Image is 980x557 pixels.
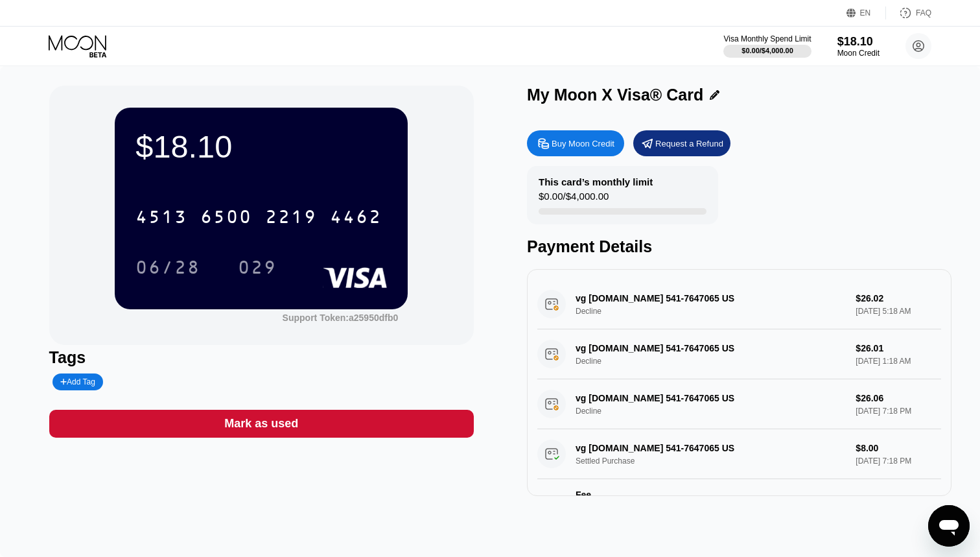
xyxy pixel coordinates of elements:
div: Tags [49,348,474,367]
div: Mark as used [224,416,298,431]
div: Visa Monthly Spend Limit [723,34,811,43]
div: $0.00 / $4,000.00 [741,47,793,54]
div: 6500 [200,208,252,229]
div: Moon Credit [837,49,880,58]
div: My Moon X Visa® Card [527,86,703,104]
div: Request a Refund [633,130,730,156]
iframe: Button to launch messaging window [928,505,970,547]
div: Support Token: a25950dfb0 [283,313,399,323]
div: Payment Details [527,237,951,256]
div: 029 [228,251,286,283]
div: 029 [238,259,277,279]
div: $18.10 [135,128,387,165]
div: FAQ [886,6,931,19]
div: 4462 [330,208,382,229]
div: $0.00 / $4,000.00 [539,191,609,208]
div: Visa Monthly Spend Limit$0.00/$4,000.00 [723,34,811,58]
div: Request a Refund [655,138,723,149]
div: Support Token:a25950dfb0 [283,313,399,323]
div: 06/28 [135,259,200,279]
div: Add Tag [52,373,103,390]
div: Buy Moon Credit [552,138,614,149]
div: $18.10Moon Credit [837,35,880,58]
div: Mark as used [49,410,474,438]
div: Buy Moon Credit [527,130,624,156]
div: 06/28 [126,251,210,283]
div: 4513 [135,208,187,229]
div: Fee [576,490,666,500]
div: EN [846,6,886,19]
div: Add Tag [60,377,95,386]
div: FAQ [916,8,931,18]
div: FeeA 1.00% fee (minimum of $1.00) is charged on all transactions$1.00[DATE] 7:18 PM [537,479,941,541]
div: 4513650022194462 [128,200,390,233]
div: 2219 [265,208,317,229]
div: $18.10 [837,35,880,49]
div: EN [860,8,871,18]
div: This card’s monthly limit [539,176,653,187]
